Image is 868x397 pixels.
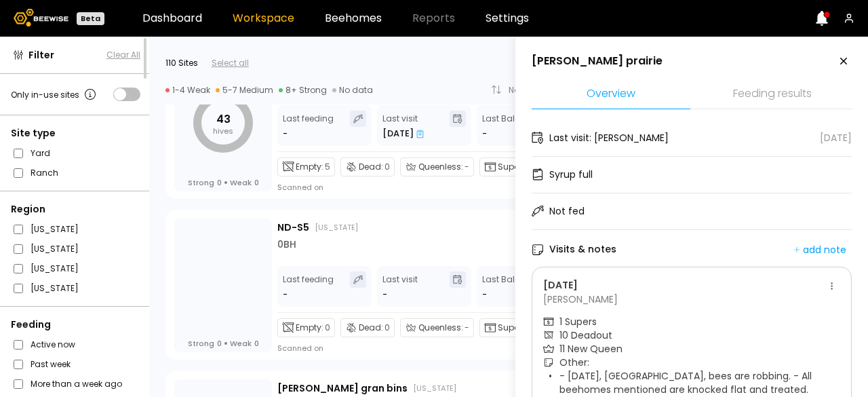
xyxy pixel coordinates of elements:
button: Clear All [106,49,140,61]
div: Feeding [11,318,140,332]
div: Visits & notes [532,242,616,257]
div: 11 New Queen [559,342,623,356]
div: [PERSON_NAME] gran bins [277,381,408,396]
div: add note [793,244,846,256]
div: Queenless: [400,157,474,176]
div: Last visit [382,111,424,140]
div: Empty: [277,318,335,337]
div: Beta [77,12,104,25]
div: Strong Weak [188,178,259,187]
tspan: 43 [216,111,231,127]
div: 1-4 Weak [165,85,210,96]
div: - [382,288,387,301]
a: Workspace [233,13,294,24]
div: Strong Weak [188,339,259,348]
div: North to South [509,86,576,94]
span: 0 [384,322,390,334]
label: [US_STATE] [31,281,79,295]
div: [DATE] [820,131,852,145]
div: Region [11,202,140,216]
span: - [482,127,487,140]
label: Yard [31,146,50,160]
div: Supers: [479,318,539,337]
div: Only in-use sites [11,86,98,102]
div: [PERSON_NAME] prairie‏‎ [532,54,663,69]
span: 0 [325,322,330,334]
div: Last visit: [PERSON_NAME] [549,131,669,145]
a: Beehomes [325,13,382,24]
div: 5-7 Medium [216,85,273,96]
label: Ranch [31,166,58,180]
div: Syrup full [549,168,593,182]
div: Supers: [479,157,539,176]
label: [US_STATE] [31,242,79,256]
div: [DATE] [543,278,824,292]
tspan: hives [213,126,233,136]
span: - [465,161,469,173]
span: Reports [412,13,455,24]
div: [DATE] [382,127,424,140]
div: Select all [212,57,249,69]
li: Overview [532,80,690,109]
div: Scanned on [277,343,323,354]
div: 8+ Strong [279,85,327,96]
a: Settings [486,13,529,24]
div: Site type [11,126,140,140]
label: Past week [31,357,71,371]
span: 5 [325,161,330,173]
label: [US_STATE] [31,222,79,236]
span: 0 [254,339,259,348]
div: - [283,127,289,140]
div: Last Balance [482,271,536,301]
label: More than a week ago [31,377,122,391]
a: Dashboard [142,13,202,24]
div: - [283,288,289,301]
li: Feeding results [693,80,852,109]
span: - [465,322,469,334]
div: Last Balance [482,111,536,140]
span: 0 [217,339,222,348]
span: - [482,288,487,301]
span: 0 [217,178,222,187]
div: Scanned on [277,182,323,193]
div: Dead: [340,157,395,176]
div: Dead: [340,318,395,337]
span: Other: [559,356,589,369]
div: ND-S5 [277,221,309,235]
label: Active now [31,337,75,352]
div: Empty: [277,157,335,176]
div: Queenless: [400,318,474,337]
div: 10 Deadout [559,328,612,342]
span: 0 [254,178,259,187]
li: - [DATE], [GEOGRAPHIC_DATA], bees are robbing. - All beehomes mentioned are knocked flat and trea... [559,369,840,396]
img: Beewise logo [14,9,68,26]
span: 0 [384,161,390,173]
div: [US_STATE] [413,383,456,394]
div: Last feeding [283,271,334,301]
div: Last visit [382,271,418,301]
div: 1 Supers [559,315,597,328]
span: Filter [28,48,54,62]
div: [PERSON_NAME] [543,278,824,307]
button: add note [788,240,852,259]
div: Last feeding [283,111,334,140]
label: [US_STATE] [31,261,79,276]
div: [US_STATE] [315,222,358,233]
div: Not fed [549,204,585,219]
div: No data [332,85,373,96]
div: 110 Sites [165,57,198,69]
div: 0 BH [277,238,296,252]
